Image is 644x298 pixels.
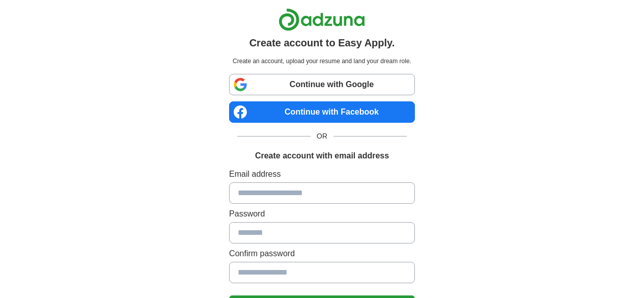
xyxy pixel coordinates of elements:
[255,150,389,162] h1: Create account with email address
[229,101,415,123] a: Continue with Facebook
[229,74,415,95] a: Continue with Google
[249,35,395,50] h1: Create account to Easy Apply.
[231,57,413,66] p: Create an account, upload your resume and land your dream role.
[278,8,365,31] img: Adzuna logo
[229,248,415,260] label: Confirm password
[311,131,333,142] span: OR
[229,208,415,220] label: Password
[229,168,415,180] label: Email address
